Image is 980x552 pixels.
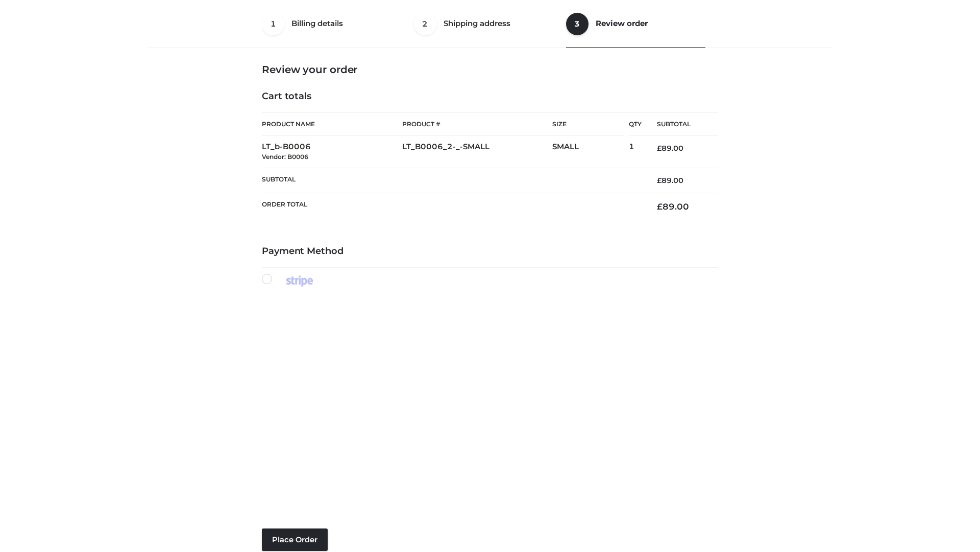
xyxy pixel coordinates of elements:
span: £ [657,176,661,185]
th: Product Name [262,112,402,136]
h3: Review your order [262,63,718,76]
td: SMALL [552,136,629,168]
bdi: 89.00 [657,176,683,185]
th: Product # [402,112,552,136]
bdi: 89.00 [657,201,689,212]
th: Order Total [262,193,642,220]
h4: Payment Method [262,246,718,257]
th: Qty [629,112,642,136]
span: £ [657,144,661,153]
small: Vendor: B0006 [262,153,308,160]
span: £ [657,201,663,212]
th: Subtotal [642,113,718,136]
button: Place order [262,528,328,551]
td: 1 [629,136,642,168]
bdi: 89.00 [657,144,683,153]
h4: Cart totals [262,91,718,102]
td: LT_B0006_2-_-SMALL [402,136,552,168]
th: Size [552,113,624,136]
td: LT_b-B0006 [262,136,402,168]
iframe: Secure payment input frame [260,285,716,510]
th: Subtotal [262,168,642,193]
